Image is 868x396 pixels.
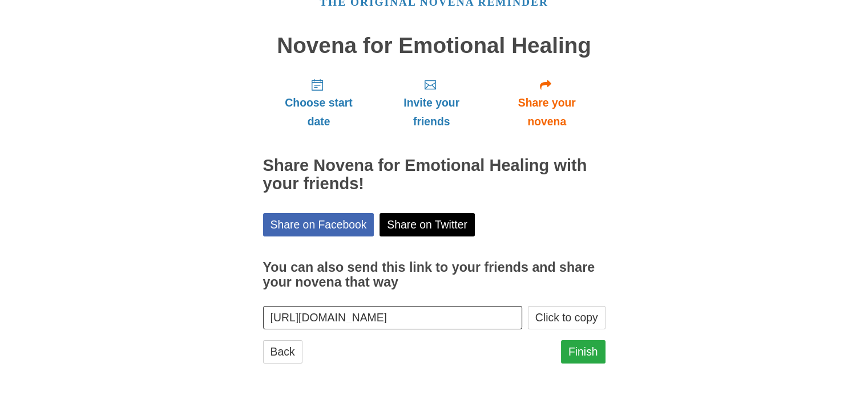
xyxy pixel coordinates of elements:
[488,69,605,137] a: Share your novena
[263,157,605,193] h2: Share Novena for Emotional Healing with your friends!
[263,213,374,236] a: Share on Facebook
[528,306,605,329] button: Click to copy
[561,340,605,364] a: Finish
[500,93,594,131] span: Share your novena
[263,69,375,137] a: Choose start date
[274,93,364,131] span: Choose start date
[263,340,302,364] a: Back
[374,69,488,137] a: Invite your friends
[386,93,477,131] span: Invite your friends
[380,213,475,236] a: Share on Twitter
[263,260,605,289] h3: You can also send this link to your friends and share your novena that way
[263,34,605,58] h1: Novena for Emotional Healing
